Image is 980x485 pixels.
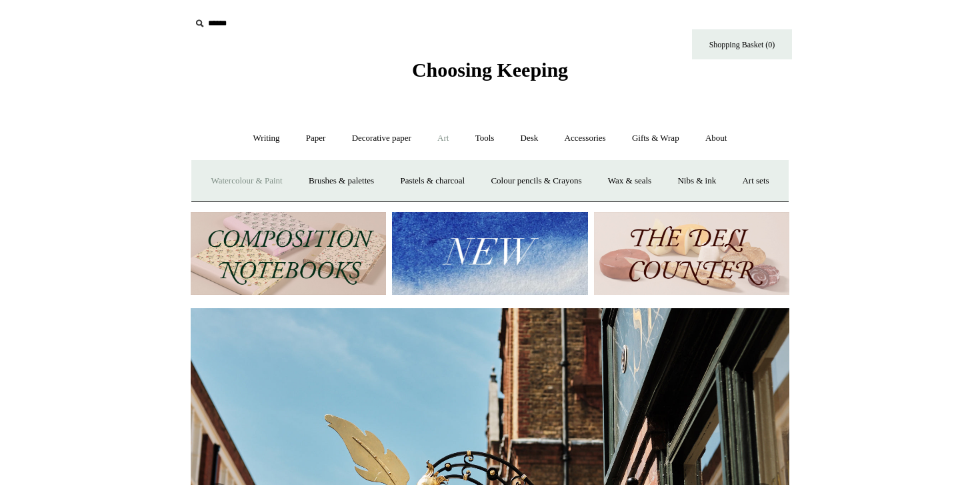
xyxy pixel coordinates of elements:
[199,163,294,199] a: Watercolour & Paint
[596,163,663,199] a: Wax & seals
[479,163,593,199] a: Colour pencils & Crayons
[241,121,292,156] a: Writing
[388,163,477,199] a: Pastels & charcoal
[693,121,739,156] a: About
[692,29,792,59] a: Shopping Basket (0)
[425,121,461,156] a: Art
[191,212,386,296] img: 202302 Composition ledgers.jpg__PID:69722ee6-fa44-49dd-a067-31375e5d54ec
[553,121,618,156] a: Accessories
[509,121,551,156] a: Desk
[463,121,507,156] a: Tools
[294,121,338,156] a: Paper
[297,163,386,199] a: Brushes & palettes
[665,163,728,199] a: Nibs & ink
[340,121,423,156] a: Decorative paper
[594,212,789,296] img: The Deli Counter
[412,69,568,79] a: Choosing Keeping
[392,212,587,296] img: New.jpg__PID:f73bdf93-380a-4a35-bcfe-7823039498e1
[620,121,691,156] a: Gifts & Wrap
[730,163,781,199] a: Art sets
[412,59,568,81] span: Choosing Keeping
